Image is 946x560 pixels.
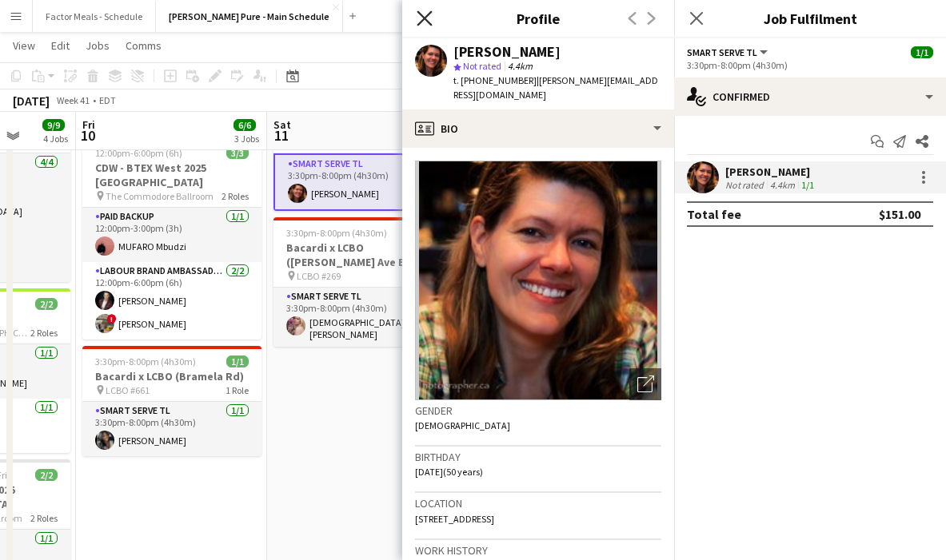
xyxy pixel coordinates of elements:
[53,94,93,106] span: Week 41
[43,133,68,145] div: 4 Jobs
[226,147,249,159] span: 3/3
[234,119,256,131] span: 6/6
[286,227,387,239] span: 3:30pm-8:00pm (4h30m)
[674,8,946,29] h3: Job Fulfilment
[415,161,661,400] img: Crew avatar or photo
[297,270,341,282] span: LCBO #269
[402,109,674,148] div: Bio
[222,190,249,202] span: 2 Roles
[453,74,537,86] span: t. [PHONE_NUMBER]
[106,384,150,396] span: LCBO #661
[725,179,767,191] div: Not rated
[273,117,291,132] span: Sat
[453,74,658,101] span: | [PERSON_NAME][EMAIL_ADDRESS][DOMAIN_NAME]
[119,35,168,56] a: Comms
[13,93,50,109] div: [DATE]
[273,288,453,347] app-card-role: Smart Serve TL1/13:30pm-8:00pm (4h30m)[DEMOGRAPHIC_DATA][PERSON_NAME]
[95,355,196,367] span: 3:30pm-8:00pm (4h30m)
[801,179,814,191] app-skills-label: 1/1
[35,469,58,481] span: 2/2
[51,38,70,53] span: Edit
[725,165,817,179] div: [PERSON_NAME]
[234,133,259,145] div: 3 Jobs
[82,208,261,262] app-card-role: Paid Backup1/112:00pm-3:00pm (3h)MUFARO Mbudzi
[82,137,261,340] app-job-card: 12:00pm-6:00pm (6h)3/3CDW - BTEX West 2025 [GEOGRAPHIC_DATA] The Commodore Ballroom2 RolesPaid Ba...
[30,512,58,524] span: 2 Roles
[82,161,261,189] h3: CDW - BTEX West 2025 [GEOGRAPHIC_DATA]
[107,314,117,324] span: !
[226,355,249,367] span: 1/1
[126,38,162,53] span: Comms
[45,35,76,56] a: Edit
[879,206,920,222] div: $151.00
[674,77,946,116] div: Confirmed
[273,153,453,211] app-card-role: Smart Serve TL1/13:30pm-8:00pm (4h30m)[PERSON_NAME]
[911,46,933,58] span: 1/1
[415,450,661,464] h3: Birthday
[106,190,214,202] span: The Commodore Ballroom
[687,59,933,71] div: 3:30pm-8:00pm (4h30m)
[453,45,561,59] div: [PERSON_NAME]
[6,35,42,56] a: View
[226,384,249,396] span: 1 Role
[687,46,757,58] span: Smart Serve TL
[82,346,261,456] app-job-card: 3:30pm-8:00pm (4h30m)1/1Bacardi x LCBO (Bramela Rd) LCBO #6611 RoleSmart Serve TL1/13:30pm-8:00pm...
[82,402,261,456] app-card-role: Smart Serve TL1/13:30pm-8:00pm (4h30m)[PERSON_NAME]
[35,298,58,310] span: 2/2
[415,496,661,510] h3: Location
[271,126,291,145] span: 11
[273,97,453,211] app-job-card: 3:30pm-8:00pm (4h30m)1/1Bacardi x LCBO ( Oxford St) LCBO #271 RoleSmart Serve TL1/13:30pm-8:00pm ...
[33,1,156,32] button: Factor Meals - Schedule
[415,543,661,558] h3: Work history
[273,217,453,347] app-job-card: 3:30pm-8:00pm (4h30m)1/1Bacardi x LCBO ([PERSON_NAME] Ave E) LCBO #2691 RoleSmart Serve TL1/13:30...
[82,369,261,383] h3: Bacardi x LCBO (Bramela Rd)
[30,327,58,339] span: 2 Roles
[463,60,501,72] span: Not rated
[767,179,798,191] div: 4.4km
[415,513,494,525] span: [STREET_ADDRESS]
[505,60,536,72] span: 4.4km
[273,240,453,269] h3: Bacardi x LCBO ([PERSON_NAME] Ave E)
[402,8,674,29] h3: Profile
[99,94,116,106] div: EDT
[80,126,95,145] span: 10
[82,262,261,340] app-card-role: Labour Brand Ambassadors2/212:00pm-6:00pm (6h)[PERSON_NAME]![PERSON_NAME]
[415,466,483,478] span: [DATE] (50 years)
[95,147,182,159] span: 12:00pm-6:00pm (6h)
[79,35,116,56] a: Jobs
[82,117,95,132] span: Fri
[415,419,510,431] span: [DEMOGRAPHIC_DATA]
[687,46,770,58] button: Smart Serve TL
[687,206,741,222] div: Total fee
[415,403,661,418] h3: Gender
[42,119,65,131] span: 9/9
[13,38,35,53] span: View
[86,38,110,53] span: Jobs
[156,1,343,32] button: [PERSON_NAME] Pure - Main Schedule
[629,368,661,400] div: Open photos pop-in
